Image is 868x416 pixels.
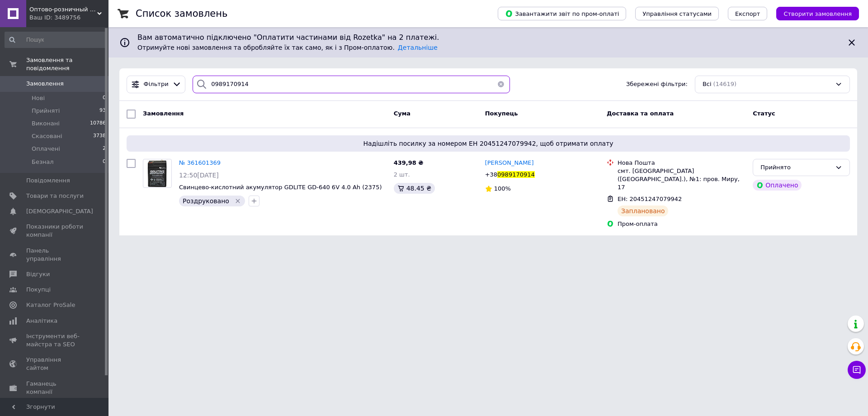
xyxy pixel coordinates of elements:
[26,317,57,325] span: Аналітика
[29,5,97,14] span: Оптово-розничный интернет-магазин "SmartBuyOnline"
[179,184,382,191] a: Свинцево-кислотний акумулятор GDLITE GD-640 6V 4.0 Ah (2375)
[5,32,107,48] input: Пошук
[26,192,84,200] span: Товари та послуги
[179,159,221,166] a: № 361601369
[394,159,424,166] span: 439,98 ₴
[32,158,54,166] span: Безнал
[485,159,534,167] a: [PERSON_NAME]
[618,206,669,216] div: Заплановано
[29,14,108,22] div: Ваш ID: 3489756
[494,185,511,192] span: 100%
[147,159,167,187] img: Фото товару
[713,81,737,87] span: (14619)
[183,197,229,205] span: Роздруковано
[618,220,745,228] div: Пром-оплата
[143,110,184,117] span: Замовлення
[93,132,106,140] span: 3738
[26,380,84,396] span: Гаманець компанії
[848,361,866,379] button: Чат з покупцем
[505,10,619,18] span: Завантажити звіт по пром-оплаті
[26,332,84,349] span: Інструменти веб-майстра та SEO
[103,94,106,102] span: 0
[137,44,438,51] span: Отримуйте нові замовлення та обробляйте їх так само, як і з Пром-оплатою.
[103,158,106,166] span: 0
[26,301,75,309] span: Каталог ProSale
[398,44,438,51] a: Детальніше
[32,145,60,153] span: Оплачені
[179,172,219,179] span: 12:50[DATE]
[618,196,682,202] span: ЕН: 20451247079942
[635,7,719,20] button: Управління статусами
[99,107,106,115] span: 93
[703,80,712,89] span: Всі
[137,33,839,43] span: Вам автоматично підключено "Оплатити частинами від Rozetka" на 2 платежі.
[767,10,859,17] a: Створити замовлення
[193,76,510,93] input: Пошук за номером замовлення, ПІБ покупця, номером телефону, Email, номером накладної
[394,110,410,117] span: Cума
[32,120,60,128] span: Виконані
[492,76,510,93] button: Очистить
[498,7,626,20] button: Завантажити звіт по пром-оплаті
[103,145,106,153] span: 2
[642,10,712,17] span: Управління статусами
[26,177,70,185] span: Повідомлення
[144,80,169,89] span: Фільтри
[143,159,172,188] a: Фото товару
[735,10,760,17] span: Експорт
[394,171,410,178] span: 2 шт.
[90,120,106,128] span: 10786
[26,56,108,72] span: Замовлення та повідомлення
[136,8,227,19] h1: Список замовлень
[485,159,534,166] span: [PERSON_NAME]
[26,80,64,88] span: Замовлення
[618,159,745,167] div: Нова Пошта
[394,183,435,194] div: 48.45 ₴
[26,247,84,263] span: Панель управління
[783,10,852,17] span: Створити замовлення
[32,132,62,140] span: Скасовані
[626,80,688,89] span: Збережені фільтри:
[485,110,518,117] span: Покупець
[234,197,241,205] svg: Видалити мітку
[760,163,831,172] div: Прийнято
[497,171,535,178] span: 0989170914
[753,110,775,117] span: Статус
[776,7,859,20] button: Створити замовлення
[753,180,802,191] div: Оплачено
[26,207,93,215] span: [DEMOGRAPHIC_DATA]
[485,171,497,178] span: +38
[32,107,60,115] span: Прийняті
[26,223,84,239] span: Показники роботи компанії
[26,356,84,372] span: Управління сайтом
[32,94,45,102] span: Нові
[607,110,674,117] span: Доставка та оплата
[728,7,768,20] button: Експорт
[26,286,51,294] span: Покупці
[26,270,50,278] span: Відгуки
[618,167,745,192] div: смт. [GEOGRAPHIC_DATA] ([GEOGRAPHIC_DATA].), №1: пров. Миру, 17
[130,139,846,148] span: Надішліть посилку за номером ЕН 20451247079942, щоб отримати оплату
